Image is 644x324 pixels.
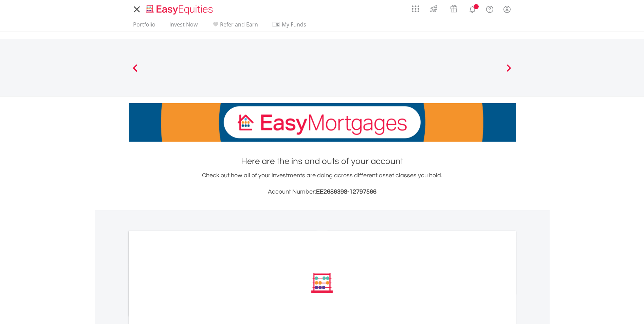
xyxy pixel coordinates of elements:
[316,188,376,195] span: EE2686398-12797566
[209,21,261,32] a: Refer and Earn
[220,21,258,28] span: Refer and Earn
[167,21,200,32] a: Invest Now
[481,2,498,15] a: FAQ's and Support
[129,171,516,197] div: Check out how all of your investments are doing across different asset classes you hold.
[129,187,516,197] h3: Account Number:
[448,3,459,14] img: vouchers-v2.svg
[130,21,158,32] a: Portfolio
[143,2,216,15] a: Home page
[129,155,516,167] h1: Here are the ins and outs of your account
[145,4,216,15] img: EasyEquities_Logo.png
[464,2,481,15] a: Notifications
[498,2,516,17] a: My Profile
[272,20,316,29] span: My Funds
[129,103,516,142] img: EasyMortage Promotion Banner
[412,5,419,13] img: grid-menu-icon.svg
[428,3,439,14] img: thrive-v2.svg
[444,2,464,14] a: Vouchers
[407,2,424,13] a: AppsGrid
